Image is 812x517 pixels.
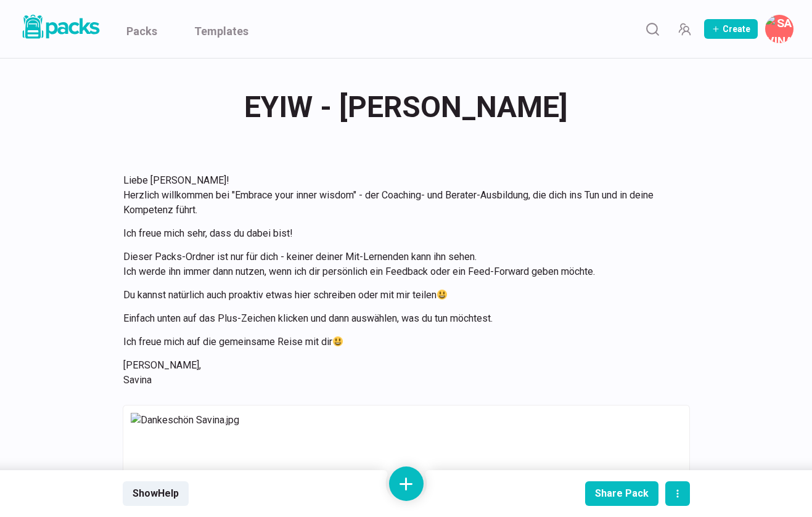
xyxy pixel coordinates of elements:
button: Savina Tilmann [765,15,794,43]
img: Packs logo [18,12,102,41]
div: Share Pack [595,487,649,499]
p: Liebe [PERSON_NAME]! Herzlich willkommen bei "Embrace your inner wisdom" - der Coaching- und Bera... [123,173,675,218]
p: Dieser Packs-Ordner ist nur für dich - keiner deiner Mit-Lernenden kann ihn sehen. Ich werde ihn ... [123,250,675,279]
img: 😃 [333,336,343,346]
p: Du kannst natürlich auch proaktiv etwas hier schreiben oder mit mir teilen [123,288,675,303]
a: Packs logo [18,12,102,46]
img: 😃 [437,290,447,299]
button: Manage Team Invites [672,17,697,41]
span: EYIW - [PERSON_NAME] [244,83,568,131]
button: actions [665,481,690,506]
p: [PERSON_NAME], Savina [123,358,675,388]
button: Search [640,17,665,41]
p: Ich freue mich sehr, dass du dabei bist! [123,226,675,241]
button: ShowHelp [123,481,189,506]
p: Einfach unten auf das Plus-Zeichen klicken und dann auswählen, was du tun möchtest. [123,311,675,326]
p: Ich freue mich auf die gemeinsame Reise mit dir [123,335,675,349]
button: Share Pack [585,481,658,506]
button: Create Pack [704,19,758,39]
